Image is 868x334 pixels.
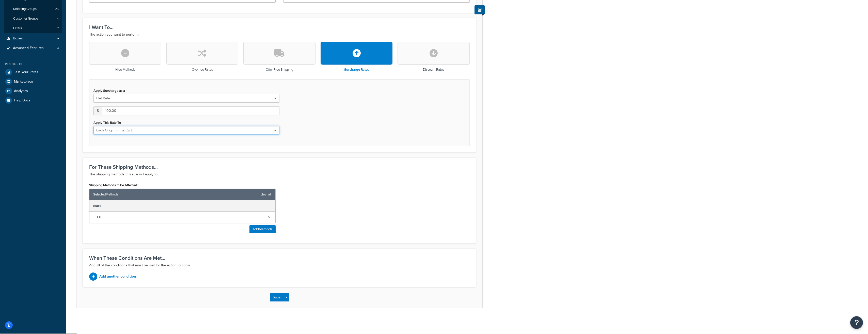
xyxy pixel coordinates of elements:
[4,77,62,86] a: Marketplace
[423,68,444,71] h3: Discount Rates
[14,89,28,93] span: Analytics
[4,43,62,53] a: Advanced Features4
[4,14,62,23] a: Customer Groups4
[266,68,293,71] h3: Offer Free Shipping
[4,34,62,43] a: Boxes
[55,7,59,11] span: 25
[89,262,470,268] p: Add all of the conditions that must be met for the action to apply.
[14,80,33,84] span: Marketplace
[89,24,470,30] h3: I Want To...
[261,191,272,198] a: clear all
[89,183,138,187] label: Shipping Methods to Be Affected
[57,26,59,31] span: 7
[93,121,121,125] label: Apply This Rate To
[99,273,136,280] p: Add another condition
[4,14,62,23] li: Customer Groups
[57,46,59,50] span: 4
[89,171,470,177] p: The shipping methods this rule will apply to.
[4,4,62,14] a: Shipping Groups25
[192,68,213,71] h3: Override Rates
[93,107,102,115] span: $
[93,89,125,93] label: Apply Surcharge as a
[4,24,62,33] a: Filters7
[4,43,62,53] li: Advanced Features
[270,293,283,301] button: Save
[4,86,62,96] a: Analytics
[4,68,62,77] a: Test Your Rates
[89,164,470,170] h3: For These Shipping Methods...
[249,225,276,233] button: AddMethods
[4,4,62,14] li: Shipping Groups
[13,26,22,31] span: Filters
[97,214,263,221] span: LTL
[14,70,38,74] span: Test Your Rates
[89,32,470,38] p: The action you want to perform.
[115,68,135,71] h3: Hide Methods
[13,7,37,11] span: Shipping Groups
[89,255,470,261] h3: When These Conditions Are Met...
[13,17,38,21] span: Customer Groups
[57,17,59,21] span: 4
[4,24,62,33] li: Filters
[4,62,62,66] div: Resources
[475,5,485,14] button: Show Help Docs
[344,68,369,71] h3: Surcharge Rates
[13,36,23,41] span: Boxes
[89,200,275,212] div: Estes
[93,191,258,198] span: Selected Methods
[13,46,44,50] span: Advanced Features
[850,316,863,329] button: Open Resource Center
[4,96,62,105] a: Help Docs
[14,98,30,103] span: Help Docs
